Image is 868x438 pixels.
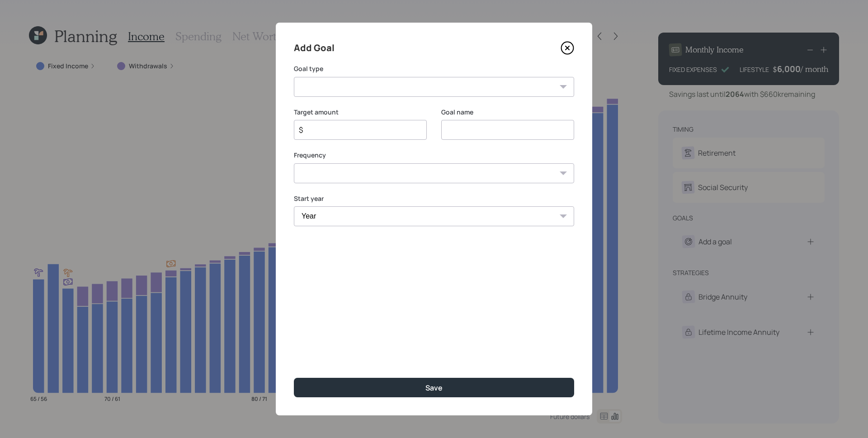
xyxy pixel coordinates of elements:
[441,108,574,117] label: Goal name
[294,64,574,73] label: Goal type
[294,194,574,203] label: Start year
[425,383,443,393] div: Save
[294,151,574,160] label: Frequency
[294,41,335,55] h4: Add Goal
[294,378,574,397] button: Save
[294,108,427,117] label: Target amount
